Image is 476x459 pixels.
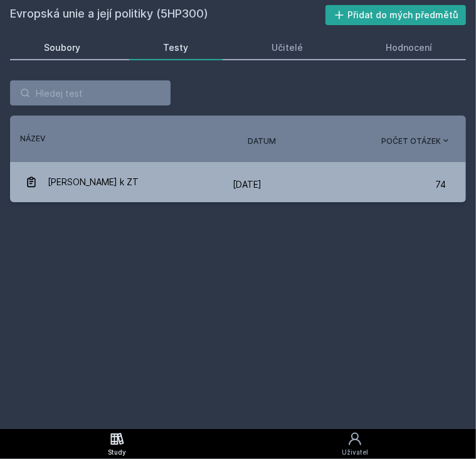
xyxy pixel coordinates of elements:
a: Uživatel [234,429,476,459]
div: Učitelé [272,41,303,54]
a: Učitelé [238,35,337,60]
span: Počet otázek [381,136,441,147]
a: Soubory [10,35,114,60]
a: Testy [129,35,222,60]
a: [PERSON_NAME] k ZT [DATE] 74 [10,162,466,202]
span: [DATE] [233,179,262,190]
button: Název [20,133,45,144]
div: Hodnocení [386,41,432,54]
button: Počet otázek [381,136,451,147]
h2: Evropská unie a její politiky (5HP300) [10,5,325,25]
input: Hledej test [10,80,171,105]
div: Soubory [44,41,80,54]
div: Testy [163,41,188,54]
a: Hodnocení [352,35,466,60]
div: Study [108,448,126,457]
button: Přidat do mých předmětů [325,5,467,25]
span: 74 [435,172,446,197]
span: [PERSON_NAME] k ZT [48,170,139,195]
button: Datum [248,136,276,147]
div: Uživatel [342,448,368,457]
